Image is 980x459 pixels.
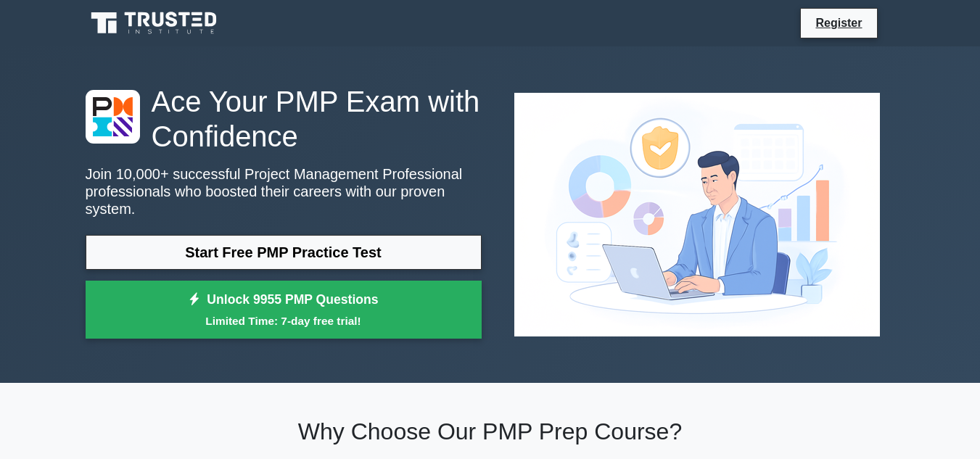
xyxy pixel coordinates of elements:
p: Join 10,000+ successful Project Management Professional professionals who boosted their careers w... [86,165,482,218]
h2: Why Choose Our PMP Prep Course? [86,418,895,445]
h1: Ace Your PMP Exam with Confidence [86,84,482,154]
img: Project Management Professional Preview [503,81,892,348]
a: Start Free PMP Practice Test [86,235,482,270]
a: Register [807,14,870,32]
a: Unlock 9955 PMP QuestionsLimited Time: 7-day free trial! [86,281,482,339]
small: Limited Time: 7-day free trial! [104,313,464,329]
